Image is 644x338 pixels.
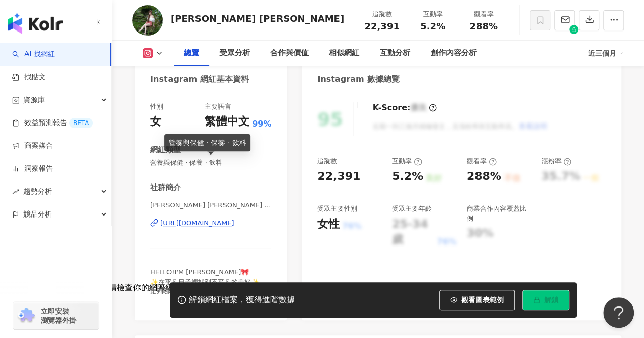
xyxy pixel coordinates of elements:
span: 288% [469,21,498,32]
div: 受眾主要性別 [317,204,357,213]
span: 立即安裝 瀏覽器外掛 [41,306,76,325]
div: 288% [467,169,501,185]
div: 繁體中文 [205,114,249,130]
span: 趨勢分析 [23,180,52,203]
div: 合作與價值 [270,47,309,59]
div: 漲粉率 [541,157,571,166]
a: [URL][DOMAIN_NAME] [150,219,271,228]
div: 商業合作內容覆蓋比例 [467,204,531,223]
span: 99% [252,118,271,130]
div: 近三個月 [588,45,624,62]
img: KOL Avatar [132,5,163,36]
div: 5.2% [392,169,423,185]
span: 5.2% [420,21,445,32]
div: Instagram 數據總覽 [317,74,400,85]
div: 互動率 [413,9,452,19]
button: 解鎖 [522,290,569,310]
div: 網紅類型 [150,145,181,156]
div: 受眾主要年齡 [392,204,432,213]
div: 觀看率 [464,9,503,19]
a: 商案媒合 [12,141,53,151]
div: 追蹤數 [317,157,337,166]
a: 找貼文 [12,72,46,82]
span: 競品分析 [23,203,52,226]
span: 資源庫 [23,88,45,111]
div: 女性 [317,217,340,232]
div: 互動率 [392,157,422,166]
div: 觀看率 [467,157,497,166]
div: 主要語言 [205,102,231,111]
img: chrome extension [16,308,36,324]
div: 社群簡介 [150,182,181,193]
a: 洞察報告 [12,164,53,174]
div: 女 [150,114,161,130]
a: chrome extension立即安裝 瀏覽器外掛 [13,302,99,329]
div: 總覽 [184,47,199,59]
span: rise [12,188,19,195]
a: searchAI 找網紅 [12,49,55,59]
div: 創作內容分析 [431,47,477,59]
a: 效益預測報告BETA [12,118,93,128]
div: 追蹤數 [362,9,401,19]
div: 性別 [150,102,163,111]
div: 互動分析 [380,47,410,59]
div: 營養與保健 · 保養 · 飲料 [164,134,250,151]
div: [URL][DOMAIN_NAME] [160,219,234,228]
span: 營養與保健 · 保養 · 飲料 [150,158,271,167]
span: [PERSON_NAME] [PERSON_NAME] | nancy_w1230 [150,201,271,210]
button: 觀看圖表範例 [439,290,515,310]
img: logo [8,13,63,34]
div: 受眾分析 [219,47,250,59]
div: Instagram 網紅基本資料 [150,74,249,85]
div: [PERSON_NAME] [PERSON_NAME] [171,12,344,25]
div: 22,391 [317,169,360,185]
span: 觀看圖表範例 [461,296,504,304]
div: 解鎖網紅檔案，獲得進階數據 [189,295,295,305]
span: 22,391 [364,21,399,32]
div: K-Score : [372,102,437,113]
div: 相似網紅 [329,47,359,59]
